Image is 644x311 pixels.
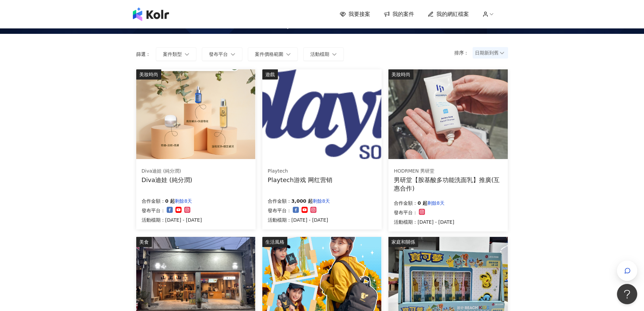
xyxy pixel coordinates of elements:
span: 我的網紅檔案 [436,10,469,18]
div: 遊戲 [262,69,278,80]
button: 發布平台 [202,47,242,61]
p: 活動檔期：[DATE] - [DATE] [268,216,330,224]
a: 我的案件 [384,10,414,18]
div: 男研堂【胺基酸多功能洗面乳】推廣(互惠合作) [394,176,502,193]
span: 日期新到舊 [475,48,506,58]
p: 發布平台： [142,206,165,215]
div: Diva迪娃 (純分潤) [142,176,192,184]
button: 活動檔期 [303,47,344,61]
div: Playtech [268,168,332,175]
p: 剩餘8天 [175,197,192,205]
p: 0 起 [165,197,175,205]
img: logo [133,7,169,21]
img: Diva 神級修護組合 [136,69,255,159]
p: 0 起 [418,199,427,207]
span: 我要接案 [349,10,370,18]
span: 案件類型 [163,51,182,57]
p: 發布平台： [394,208,418,217]
span: 我的案件 [392,10,414,18]
p: 剩餘8天 [427,199,445,207]
p: 合作金額： [142,197,165,205]
div: Playtech游戏 网红营销 [268,176,332,184]
span: 發布平台 [209,51,228,57]
p: 排序： [454,50,473,55]
p: 篩選： [136,51,150,57]
div: 家庭和關係 [388,237,418,247]
span: 案件價格範圍 [255,51,283,57]
div: 生活風格 [262,237,287,247]
img: Playtech 网红营销 [262,69,381,159]
p: 活動檔期：[DATE] - [DATE] [394,218,454,226]
img: 胺基酸多功能洗面乳 [388,69,507,159]
iframe: Help Scout Beacon - Open [617,284,637,304]
p: 剩餘8天 [313,197,330,205]
a: 我的網紅檔案 [428,10,469,18]
div: 美妝時尚 [388,69,413,80]
p: 3,000 起 [291,197,313,205]
div: 美妝時尚 [136,69,161,80]
p: 發布平台： [268,206,291,215]
span: 活動檔期 [310,51,329,57]
p: 活動檔期：[DATE] - [DATE] [142,216,202,224]
p: 合作金額： [268,197,291,205]
button: 案件價格範圍 [248,47,298,61]
div: Diva迪娃 (純分潤) [142,168,192,175]
div: 美食 [136,237,152,247]
button: 案件類型 [156,47,196,61]
p: 合作金額： [394,199,418,207]
a: 我要接案 [340,10,370,18]
div: HODRMEN 男研堂 [394,168,502,175]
